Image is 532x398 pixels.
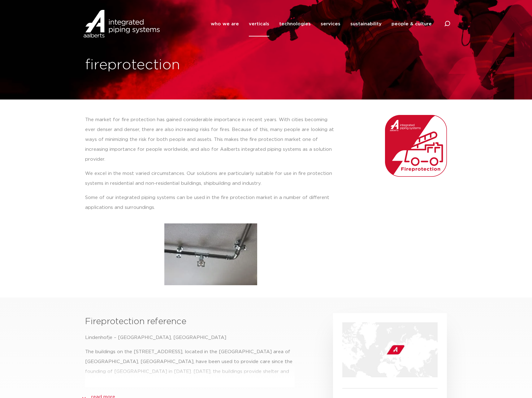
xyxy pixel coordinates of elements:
a: people & culture [391,11,432,36]
a: who we are [211,11,239,36]
p: We excel in the most varied circumstances. Our solutions are particularly suitable for use in fir... [85,169,337,188]
img: Aalberts_IPS_icon_fireprotection_rgb [385,115,447,177]
p: Lindenhofje – [GEOGRAPHIC_DATA], [GEOGRAPHIC_DATA] [85,333,295,343]
a: technologies [279,11,311,36]
h3: Fireprotection reference [85,315,295,328]
nav: Menu [211,11,432,36]
a: sustainability [350,11,382,36]
p: The market for fire protection has gained considerable importance in recent years. With cities be... [85,115,337,164]
a: verticals [249,11,269,36]
p: Some of our integrated piping systems can be used in the fire protection market in a number of di... [85,193,337,213]
h1: fireprotection [85,55,263,75]
a: services [321,11,340,36]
